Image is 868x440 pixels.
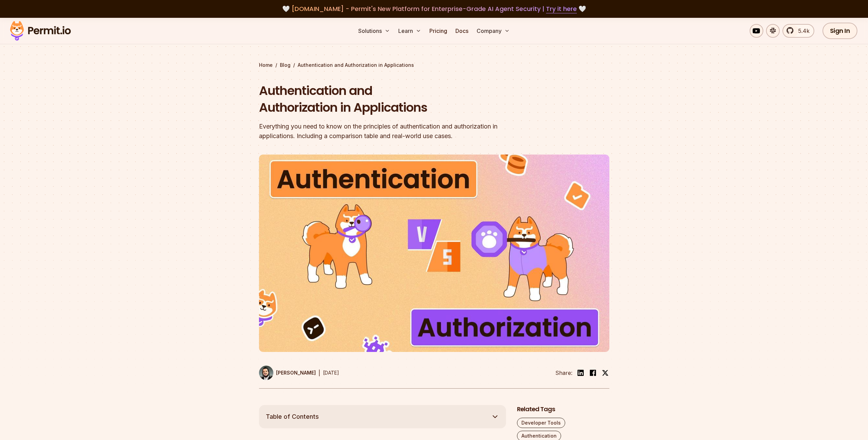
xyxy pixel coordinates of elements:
[474,24,513,38] button: Company
[589,369,597,377] img: facebook
[453,24,471,38] a: Docs
[7,19,74,42] img: Permit logo
[259,366,316,380] a: [PERSON_NAME]
[396,24,424,38] button: Learn
[517,405,609,414] h2: Related Tags
[822,23,858,39] a: Sign In
[782,24,814,38] a: 5.4k
[259,82,522,116] h1: Authentication and Authorization in Applications
[276,369,316,376] p: [PERSON_NAME]
[280,62,290,69] a: Blog
[517,418,565,428] a: Developer Tools
[323,370,339,376] time: [DATE]
[259,62,609,69] div: / /
[794,27,809,35] span: 5.4k
[602,369,609,376] img: twitter
[555,369,572,377] li: Share:
[355,24,393,38] button: Solutions
[259,62,273,69] a: Home
[16,4,852,14] div: 🤍 🤍
[546,4,577,13] a: Try it here
[259,122,522,141] div: Everything you need to know on the principles of authentication and authorization in applications...
[427,24,450,38] a: Pricing
[319,369,320,377] div: |
[576,369,585,377] img: linkedin
[259,405,506,428] button: Table of Contents
[259,155,609,352] img: Authentication and Authorization in Applications
[259,366,273,380] img: Gabriel L. Manor
[292,4,577,13] span: [DOMAIN_NAME] - Permit's New Platform for Enterprise-Grade AI Agent Security |
[266,412,319,421] span: Table of Contents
